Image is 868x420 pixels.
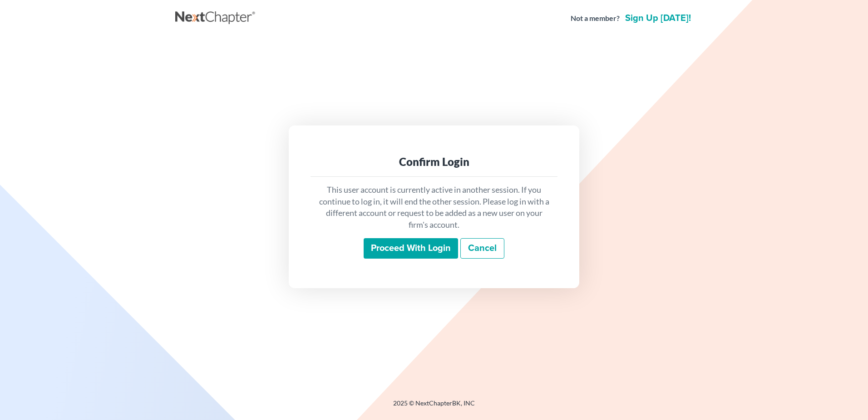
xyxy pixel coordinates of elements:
[623,14,693,23] a: Sign up [DATE]!
[318,184,550,231] p: This user account is currently active in another session. If you continue to log in, it will end ...
[175,399,693,415] div: 2025 © NextChapterBK, INC
[571,13,620,24] strong: Not a member?
[460,238,504,259] a: Cancel
[364,238,458,259] input: Proceed with login
[318,155,550,169] div: Confirm Login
